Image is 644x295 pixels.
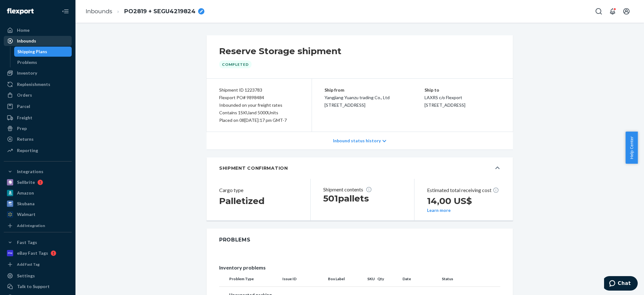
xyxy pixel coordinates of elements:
div: Contains 1 SKU and 5000 Units [219,109,299,116]
button: Close Navigation [59,5,72,18]
p: LAXRS c/o Flexport [425,94,500,101]
p: Ship to [425,86,500,94]
th: Box Label [325,271,365,286]
a: Prep [4,123,72,133]
div: Completed [219,60,252,68]
div: Returns [17,136,34,142]
a: Sellbrite [4,177,72,187]
a: Replenishments [4,79,72,89]
img: Flexport logo [7,8,34,14]
div: Talk to Support [17,283,50,290]
p: Ship from [325,86,425,94]
a: Reporting [4,145,72,156]
th: Status [439,271,486,286]
header: Cargo type [219,186,293,194]
button: Open account menu [620,5,633,18]
div: Freight [17,115,32,121]
div: Problems [17,59,37,65]
a: Inventory [4,68,72,78]
button: Learn more [427,208,451,213]
th: Date [400,271,439,286]
p: Inbound status history [333,138,381,144]
a: Amazon [4,188,72,198]
a: eBay Fast Tags [4,248,72,258]
a: Walmart [4,209,72,219]
div: Fast Tags [17,239,37,246]
span: [STREET_ADDRESS] [425,102,465,108]
th: SKU [365,271,375,286]
a: Freight [4,113,72,123]
a: Inbounds [4,36,72,46]
h2: 14,00 US$ [427,195,500,207]
div: Integrations [17,168,43,175]
p: Estimated total receiving cost [427,186,500,194]
a: Problems [14,57,72,67]
div: eBay Fast Tags [17,250,48,256]
div: Placed on 08[DATE]:17 pm GMT-7 [219,116,299,124]
a: Returns [4,134,72,144]
div: Reporting [17,147,38,154]
h5: SHIPMENT CONFIRMATION [219,165,288,171]
th: Problem Type [219,271,280,286]
div: Settings [17,273,35,279]
button: Fast Tags [4,237,72,247]
button: Talk to Support [4,281,72,292]
div: Inbounds [17,38,36,44]
a: Add Fast Tag [4,261,72,268]
div: Flexport PO# 9898484 [219,94,299,101]
div: Sellbrite [17,179,35,185]
th: Qty [375,271,400,286]
ol: breadcrumbs [80,2,209,21]
button: Open notifications [606,5,619,18]
iframe: Abre un widget desde donde se puede chatear con uno de los agentes [604,276,638,292]
h2: Palletized [219,195,293,207]
a: Shipping Plans [14,47,72,57]
div: Parcel [17,103,30,110]
button: Open Search Box [592,5,605,18]
p: Shipment contents [323,186,397,193]
div: Problems [219,236,251,244]
div: Shipment ID 1223783 [219,86,299,94]
th: Issue ID [280,271,325,286]
a: Skubana [4,199,72,209]
div: Walmart [17,211,36,218]
div: Shipping Plans [17,48,47,55]
div: Add Integration [17,223,45,228]
a: Orders [4,90,72,100]
div: Amazon [17,190,34,196]
div: Inbounded on your freight rates [219,101,299,109]
div: Skubana [17,201,35,207]
div: Home [17,27,30,33]
div: Add Fast Tag [17,262,40,267]
a: Home [4,25,72,35]
button: Help Center [625,132,638,164]
h2: Reserve Storage shipment [219,45,341,57]
a: Inbounds [86,8,112,15]
div: Inventory problems [219,264,500,271]
h1: 501 pallets [323,193,397,204]
button: SHIPMENT CONFIRMATION [207,157,513,179]
div: Inventory [17,70,37,76]
span: Yangjiang Yuanzu trading Co., Ltd [STREET_ADDRESS] [325,95,390,108]
button: Integrations [4,167,72,177]
a: Add Integration [4,222,72,230]
div: Prep [17,125,27,132]
div: Orders [17,92,32,98]
span: PO2819 + SEGU4219824 [124,8,196,16]
a: Parcel [4,101,72,111]
div: Replenishments [17,81,50,88]
a: Settings [4,271,72,281]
